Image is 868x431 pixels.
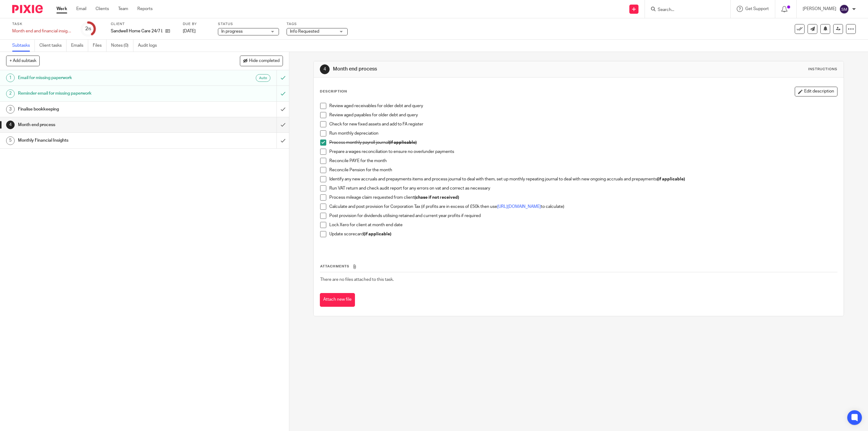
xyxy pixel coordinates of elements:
h1: Month end process [18,120,186,129]
p: Update scorecard [329,231,837,237]
div: 2 [85,25,91,32]
label: Client [111,22,175,27]
small: /5 [88,27,91,31]
p: Identify any new accruals and prepayments items and process journal to deal with them, set up mon... [329,176,837,182]
button: Hide completed [240,56,283,66]
span: There are no files attached to this task. [320,277,394,282]
p: Description [320,89,347,94]
div: 4 [6,121,15,129]
button: Edit description [795,87,837,96]
p: [PERSON_NAME] [803,6,836,12]
span: In progress [221,29,243,34]
strong: (if applicable) [657,177,685,181]
h1: Finalise bookkeeping [18,105,186,114]
p: Sandwell Home Care 24/7 Ltd [111,28,162,34]
p: Process monthly payroll journal [329,139,837,146]
p: Check for new fixed assets and add to FA register [329,121,837,127]
a: Clients [96,6,109,12]
p: Calculate and post provision for Corporation Tax (if profits are in excess of £50k then use to ca... [329,204,837,210]
h1: Month end process [333,66,592,72]
p: Run monthly depreciation [329,130,837,136]
p: Run VAT return and check audit report for any errors on vat and correct as necessary [329,185,837,191]
a: Audit logs [138,40,161,52]
div: 1 [6,74,15,82]
label: Status [218,22,279,27]
strong: (if applicable) [389,140,417,145]
p: Prepare a wages reconciliation to ensure no over/under payments [329,149,837,155]
p: Reconcile PAYE for the month [329,158,837,164]
span: Attachments [320,265,349,268]
button: Attach new file [320,293,355,307]
button: + Add subtask [6,56,40,66]
img: svg%3E [839,4,849,14]
a: Email [76,6,86,12]
div: 5 [6,136,15,145]
span: [DATE] [183,29,196,33]
span: Hide completed [249,59,280,63]
strong: (if applicable) [363,232,391,236]
span: Info Requested [290,29,319,34]
div: Month end and financial insights [12,28,73,34]
h1: Email for missing paperwork [18,73,186,82]
div: 4 [320,64,330,74]
a: Reports [137,6,153,12]
a: Team [118,6,128,12]
p: Post provision for dividends utilising retained and current year profits if required [329,213,837,219]
p: Process mileage claim requested from client [329,194,837,201]
div: Instructions [808,67,837,72]
div: 3 [6,105,15,114]
label: Task [12,22,73,27]
a: Subtasks [12,40,35,52]
img: Pixie [12,5,43,13]
a: Emails [71,40,88,52]
p: Lock Xero for client at month end date [329,222,837,228]
a: Files [93,40,107,52]
a: Client tasks [39,40,67,52]
h1: Monthly Financial Insights [18,136,186,145]
p: Review aged payables for older debt and query [329,112,837,118]
strong: (chase if not received) [414,195,459,200]
a: Work [56,6,67,12]
label: Due by [183,22,210,27]
input: Search [657,7,712,13]
p: Review aged receivables for older debt and query [329,103,837,109]
div: 2 [6,89,15,98]
a: [URL][DOMAIN_NAME] [497,205,541,209]
label: Tags [287,22,348,27]
a: Notes (0) [111,40,133,52]
span: Get Support [745,7,769,11]
div: Auto [256,74,270,82]
h1: Reminder email for missing paperwork [18,89,186,98]
p: Reconcile Pension for the month [329,167,837,173]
